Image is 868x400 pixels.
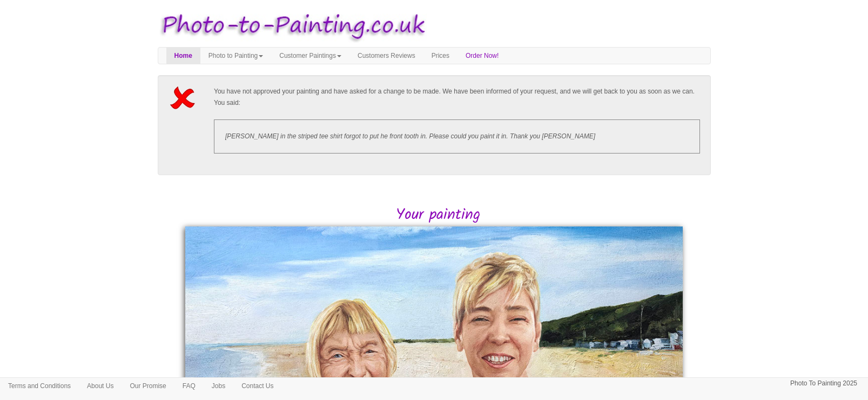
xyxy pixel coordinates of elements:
a: Customer Paintings [271,48,349,64]
a: Photo to Painting [200,48,271,64]
a: Our Promise [122,378,174,394]
img: Photo to Painting [152,5,429,47]
a: Home [166,48,200,64]
a: Customers Reviews [349,48,423,64]
img: Not Approved [169,86,200,110]
a: Contact Us [233,378,281,394]
h2: Your painting [166,207,711,224]
a: Jobs [204,378,233,394]
i: [PERSON_NAME] in the striped tee shirt forgot to put he front tooth in. Please could you paint it... [225,132,595,140]
a: About Us [79,378,122,394]
a: Order Now! [457,48,507,64]
p: You have not approved your painting and have asked for a change to be made. We have been informed... [214,86,700,109]
a: Prices [423,48,457,64]
p: Photo To Painting 2025 [790,378,857,389]
a: FAQ [174,378,204,394]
